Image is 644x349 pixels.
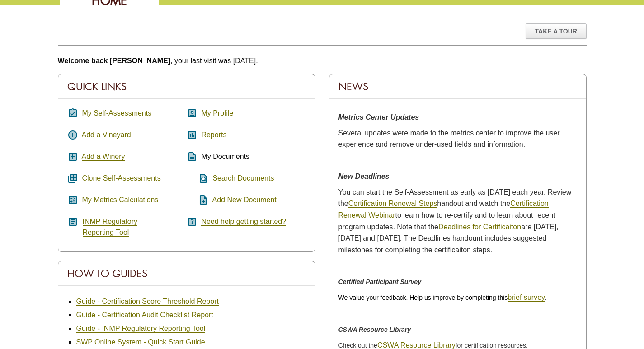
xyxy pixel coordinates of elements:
[58,261,315,286] div: How-To Guides
[201,218,286,226] a: Need help getting started?
[338,113,419,121] strong: Metrics Center Updates
[338,200,549,219] a: Certification Renewal Webinar
[67,130,78,140] i: add_circle
[67,151,78,162] i: add_box
[212,174,274,182] a: Search Documents
[187,195,209,205] i: note_add
[76,338,205,346] a: SWP Online System - Quick Start Guide
[82,131,131,139] a: Add a Vineyard
[58,57,171,65] b: Welcome back [PERSON_NAME]
[76,325,206,333] a: Guide - INMP Regulatory Reporting Tool
[348,200,437,208] a: Certification Renewal Steps
[82,196,158,204] a: My Metrics Calculations
[187,151,197,162] i: description
[67,173,78,184] i: queue
[526,23,587,39] div: Take A Tour
[187,173,209,184] i: find_in_page
[438,223,521,231] a: Deadlines for Certificaiton
[83,218,138,237] a: INMP RegulatoryReporting Tool
[201,109,233,117] a: My Profile
[329,74,586,99] div: News
[187,216,197,227] i: help_center
[82,153,125,161] a: Add a Winery
[76,298,219,306] a: Guide - Certification Score Threshold Report
[67,195,78,205] i: calculate
[338,326,411,333] em: CSWA Resource Library
[338,129,560,149] span: Several updates were made to the metrics center to improve the user experience and remove under-u...
[187,130,197,140] i: assessment
[338,186,577,256] p: You can start the Self-Assessment as early as [DATE] each year. Review the handout and watch the ...
[338,294,547,301] span: We value your feedback. Help us improve by completing this .
[58,55,587,67] p: , your last visit was [DATE].
[67,108,78,119] i: assignment_turned_in
[212,196,277,204] a: Add New Document
[187,108,197,119] i: account_box
[58,74,315,99] div: Quick Links
[508,293,545,302] a: brief survey
[201,131,226,139] a: Reports
[338,172,390,180] strong: New Deadlines
[82,174,160,182] a: Clone Self-Assessments
[338,278,422,285] em: Certified Participant Survey
[201,153,249,160] span: My Documents
[82,109,151,117] a: My Self-Assessments
[76,311,213,319] a: Guide - Certification Audit Checklist Report
[67,216,78,227] i: article
[338,342,528,349] span: Check out the for certification resources.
